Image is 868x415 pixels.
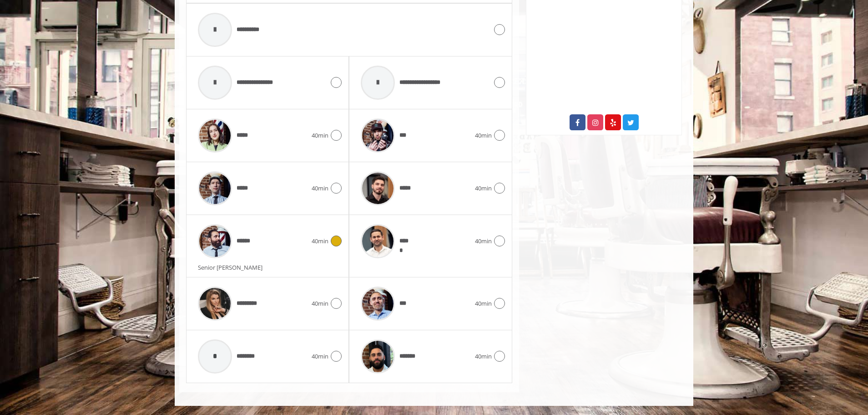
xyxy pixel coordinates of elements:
[312,352,328,361] span: 40min
[312,236,328,246] span: 40min
[475,236,492,246] span: 40min
[475,299,492,308] span: 40min
[198,263,267,272] span: Senior [PERSON_NAME]
[475,131,492,140] span: 40min
[475,184,492,193] span: 40min
[312,299,328,308] span: 40min
[312,131,328,140] span: 40min
[312,184,328,193] span: 40min
[475,352,492,361] span: 40min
